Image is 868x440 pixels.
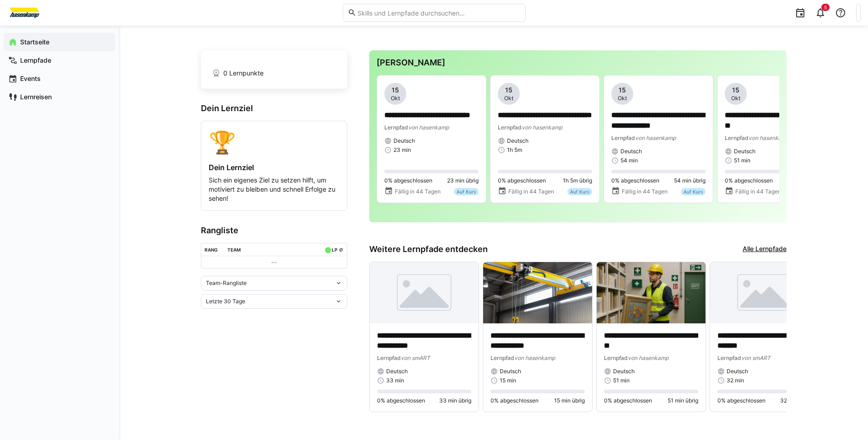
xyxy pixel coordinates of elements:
[668,397,698,404] span: 51 min übrig
[377,397,425,404] span: 0% abgeschlossen
[356,9,520,17] input: Skills und Lernpfade durchsuchen…
[749,134,789,141] span: von hasenkamp
[394,137,415,145] span: Deutsch
[201,103,347,113] h3: Dein Lernziel
[386,368,408,375] span: Deutsch
[620,157,638,164] span: 54 min
[205,247,218,252] div: Rang
[717,354,741,361] span: Lernpfad
[734,157,750,164] span: 51 min
[622,188,668,195] span: Fällig in 44 Tagen
[454,188,479,195] div: Auf Kurs
[391,95,400,102] span: Okt
[674,177,706,184] span: 54 min übrig
[824,5,827,10] span: 5
[408,124,449,131] span: von hasenkamp
[491,397,539,404] span: 0% abgeschlossen
[732,86,739,95] span: 15
[491,354,514,361] span: Lernpfad
[395,188,441,195] span: Fällig in 44 Tagen
[727,377,744,384] span: 32 min
[227,247,241,252] div: Team
[727,368,748,375] span: Deutsch
[447,177,479,184] span: 23 min übrig
[500,377,516,384] span: 15 min
[401,354,430,361] span: von smART
[394,146,411,154] span: 23 min
[392,86,399,95] span: 15
[332,247,337,252] div: LP
[741,354,771,361] span: von smART
[339,245,343,253] a: ø
[563,177,592,184] span: 1h 5m übrig
[206,298,245,305] span: Letzte 30 Tage
[384,124,408,131] span: Lernpfad
[439,397,471,404] span: 33 min übrig
[377,354,401,361] span: Lernpfad
[725,134,749,141] span: Lernpfad
[717,397,766,404] span: 0% abgeschlossen
[635,134,676,141] span: von hasenkamp
[370,262,479,323] img: image
[505,86,512,95] span: 15
[498,124,522,131] span: Lernpfad
[201,225,347,236] h3: Rangliste
[504,95,513,102] span: Okt
[710,262,819,323] img: image
[734,148,755,155] span: Deutsch
[483,262,592,323] img: image
[604,354,628,361] span: Lernpfad
[507,137,528,145] span: Deutsch
[500,368,521,375] span: Deutsch
[731,95,740,102] span: Okt
[514,354,555,361] span: von hasenkamp
[613,377,630,384] span: 51 min
[507,146,522,154] span: 1h 5m
[619,86,626,95] span: 15
[384,177,432,184] span: 0% abgeschlossen
[613,368,635,375] span: Deutsch
[618,95,627,102] span: Okt
[522,124,562,131] span: von hasenkamp
[735,188,781,195] span: Fällig in 44 Tagen
[725,177,773,184] span: 0% abgeschlossen
[377,58,779,68] h3: [PERSON_NAME]
[206,279,247,287] span: Team-Rangliste
[611,177,659,184] span: 0% abgeschlossen
[498,177,546,184] span: 0% abgeschlossen
[681,188,706,195] div: Auf Kurs
[620,148,642,155] span: Deutsch
[743,244,787,254] a: Alle Lernpfade
[597,262,706,323] img: image
[508,188,554,195] span: Fällig in 44 Tagen
[628,354,669,361] span: von hasenkamp
[369,244,488,254] h3: Weitere Lernpfade entdecken
[611,134,635,141] span: Lernpfad
[223,69,264,78] span: 0 Lernpunkte
[209,163,340,172] h4: Dein Lernziel
[554,397,585,404] span: 15 min übrig
[780,397,812,404] span: 32 min übrig
[567,188,592,195] div: Auf Kurs
[604,397,652,404] span: 0% abgeschlossen
[209,129,340,156] div: 🏆
[209,176,340,203] p: Sich ein eigenes Ziel zu setzen hilft, um motiviert zu bleiben und schnell Erfolge zu sehen!
[386,377,404,384] span: 33 min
